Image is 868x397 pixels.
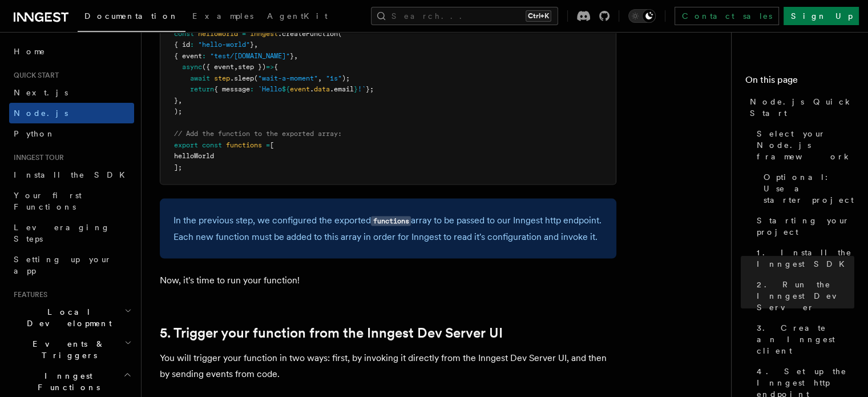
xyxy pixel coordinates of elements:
[371,216,411,226] code: functions
[14,223,110,243] span: Leveraging Steps
[173,212,603,245] p: In the previous step, we configured the exported array to be passed to our Inngest http endpoint....
[745,73,854,91] h4: On this page
[14,255,112,275] span: Setting up your app
[202,52,206,60] span: :
[9,41,134,62] a: Home
[14,88,68,97] span: Next.js
[314,85,330,93] span: data
[254,41,258,49] span: ,
[338,30,342,38] span: (
[9,290,47,299] span: Features
[174,52,202,60] span: { event
[342,74,350,82] span: );
[290,52,294,60] span: }
[250,30,278,38] span: inngest
[9,71,59,80] span: Quick start
[628,9,656,23] button: Toggle dark mode
[174,30,194,38] span: const
[254,74,258,82] span: (
[174,107,182,115] span: );
[278,30,338,38] span: .createFunction
[190,85,214,93] span: return
[9,82,134,103] a: Next.js
[174,141,198,149] span: export
[9,334,134,366] button: Events & Triggers
[330,85,354,93] span: .email
[759,167,854,210] a: Optional: Use a starter project
[14,170,132,179] span: Install the SDK
[174,41,190,49] span: { id
[160,350,616,382] p: You will trigger your function in two ways: first, by invoking it directly from the Inngest Dev S...
[250,85,254,93] span: :
[9,103,134,123] a: Node.js
[185,3,260,31] a: Examples
[326,74,342,82] span: "1s"
[274,63,278,71] span: {
[270,141,274,149] span: [
[226,141,262,149] span: functions
[258,74,318,82] span: "wait-a-moment"
[757,322,854,356] span: 3. Create an Inngest client
[202,63,234,71] span: ({ event
[160,325,503,341] a: 5. Trigger your function from the Inngest Dev Server UI
[752,242,854,274] a: 1. Install the Inngest SDK
[258,85,282,93] span: `Hello
[202,141,222,149] span: const
[764,171,854,206] span: Optional: Use a starter project
[9,302,134,334] button: Local Development
[174,97,178,105] span: }
[230,74,254,82] span: .sleep
[750,96,854,119] span: Node.js Quick Start
[214,74,230,82] span: step
[752,210,854,242] a: Starting your project
[190,74,210,82] span: await
[675,7,779,25] a: Contact sales
[784,7,859,25] a: Sign Up
[318,74,322,82] span: ,
[182,63,202,71] span: async
[9,249,134,281] a: Setting up your app
[174,130,342,138] span: // Add the function to the exported array:
[250,41,254,49] span: }
[234,63,238,71] span: ,
[14,191,82,211] span: Your first Functions
[757,215,854,238] span: Starting your project
[9,153,64,162] span: Inngest tour
[260,3,334,31] a: AgentKit
[210,52,290,60] span: "test/[DOMAIN_NAME]"
[9,185,134,217] a: Your first Functions
[174,163,182,171] span: ];
[757,279,854,313] span: 2. Run the Inngest Dev Server
[757,247,854,270] span: 1. Install the Inngest SDK
[14,109,68,118] span: Node.js
[267,11,328,21] span: AgentKit
[366,85,374,93] span: };
[745,91,854,123] a: Node.js Quick Start
[358,85,366,93] span: !`
[371,7,558,25] button: Search...Ctrl+K
[290,85,310,93] span: event
[9,123,134,144] a: Python
[14,129,55,138] span: Python
[757,128,854,162] span: Select your Node.js framework
[752,318,854,361] a: 3. Create an Inngest client
[354,85,358,93] span: }
[198,41,250,49] span: "hello-world"
[9,217,134,249] a: Leveraging Steps
[84,11,179,21] span: Documentation
[266,63,274,71] span: =>
[294,52,298,60] span: ,
[190,41,194,49] span: :
[214,85,250,93] span: { message
[14,46,46,57] span: Home
[752,274,854,318] a: 2. Run the Inngest Dev Server
[526,10,551,22] kbd: Ctrl+K
[752,123,854,167] a: Select your Node.js framework
[266,141,270,149] span: =
[178,97,182,105] span: ,
[9,370,123,393] span: Inngest Functions
[174,152,214,160] span: helloWorld
[9,306,124,329] span: Local Development
[9,338,124,361] span: Events & Triggers
[9,165,134,185] a: Install the SDK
